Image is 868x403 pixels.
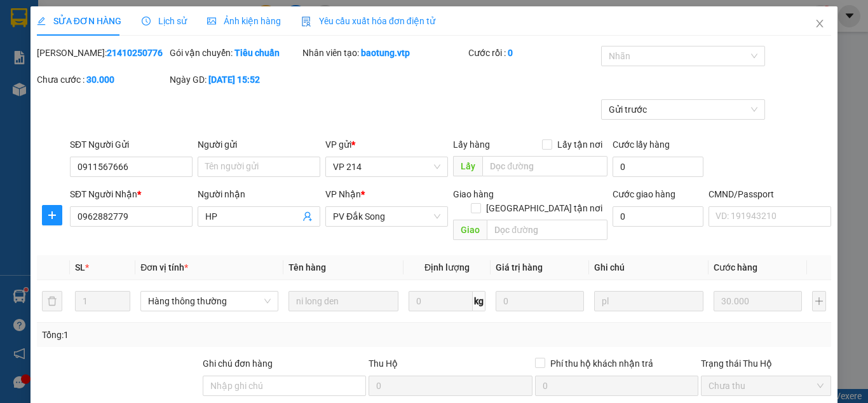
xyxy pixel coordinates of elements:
[453,139,490,150] span: Lấy hàng
[333,157,440,176] span: VP 214
[302,211,313,222] span: user-add
[481,201,607,215] span: [GEOGRAPHIC_DATA] tận nơi
[453,156,482,176] span: Lấy
[86,74,114,85] b: 30.000
[37,17,46,25] span: edit
[37,46,167,60] div: [PERSON_NAME]:
[301,16,435,26] span: Yêu cầu xuất hóa đơn điện tử
[613,157,703,177] input: Cước lấy hàng
[170,46,300,60] div: Gói vận chuyển:
[701,357,831,371] div: Trạng thái Thu Hộ
[170,73,300,87] div: Ngày GD:
[496,262,543,272] span: Giá trị hàng
[361,48,410,58] b: baotung.vtp
[43,210,62,220] span: plus
[325,138,448,152] div: VP gửi
[333,207,440,226] span: PV Đắk Song
[508,48,513,58] b: 0
[208,74,260,85] b: [DATE] 15:52
[207,17,216,25] span: picture
[613,189,675,199] label: Cước giao hàng
[198,138,320,152] div: Người gửi
[325,189,361,199] span: VP Nhận
[594,291,704,311] input: Ghi Chú
[288,291,398,311] input: VD: Bàn, Ghế
[552,138,607,152] span: Lấy tận nơi
[369,358,398,369] span: Thu Hộ
[234,48,280,58] b: Tiêu chuẩn
[802,6,837,42] button: Close
[482,156,607,176] input: Dọc đường
[714,291,801,311] input: 0
[42,205,62,225] button: plus
[453,220,487,240] span: Giao
[107,48,163,58] b: 21410250776
[714,262,757,272] span: Cước hàng
[473,291,485,311] span: kg
[203,376,366,396] input: Ghi chú đơn hàng
[140,262,188,272] span: Đơn vị tính
[589,255,709,280] th: Ghi chú
[42,328,336,342] div: Tổng: 1
[288,262,326,272] span: Tên hàng
[424,262,470,272] span: Định lượng
[70,187,193,201] div: SĐT Người Nhận
[812,291,827,311] button: plus
[207,16,281,26] span: Ảnh kiện hàng
[613,206,703,227] input: Cước giao hàng
[142,16,187,26] span: Lịch sử
[496,291,583,311] input: 0
[815,18,825,29] span: close
[37,16,121,26] span: SỬA ĐƠN HÀNG
[42,291,62,311] button: delete
[37,73,167,87] div: Chưa cước :
[302,46,466,60] div: Nhân viên tạo:
[545,357,658,371] span: Phí thu hộ khách nhận trả
[301,17,311,27] img: icon
[142,17,151,25] span: clock-circle
[75,262,85,272] span: SL
[709,187,831,201] div: CMND/Passport
[487,220,607,240] input: Dọc đường
[198,187,320,201] div: Người nhận
[613,139,670,150] label: Cước lấy hàng
[453,189,494,199] span: Giao hàng
[709,376,824,395] span: Chưa thu
[203,358,273,369] label: Ghi chú đơn hàng
[70,138,193,152] div: SĐT Người Gửi
[468,46,599,60] div: Cước rồi :
[609,100,757,119] span: Gửi trước
[148,292,271,311] span: Hàng thông thường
